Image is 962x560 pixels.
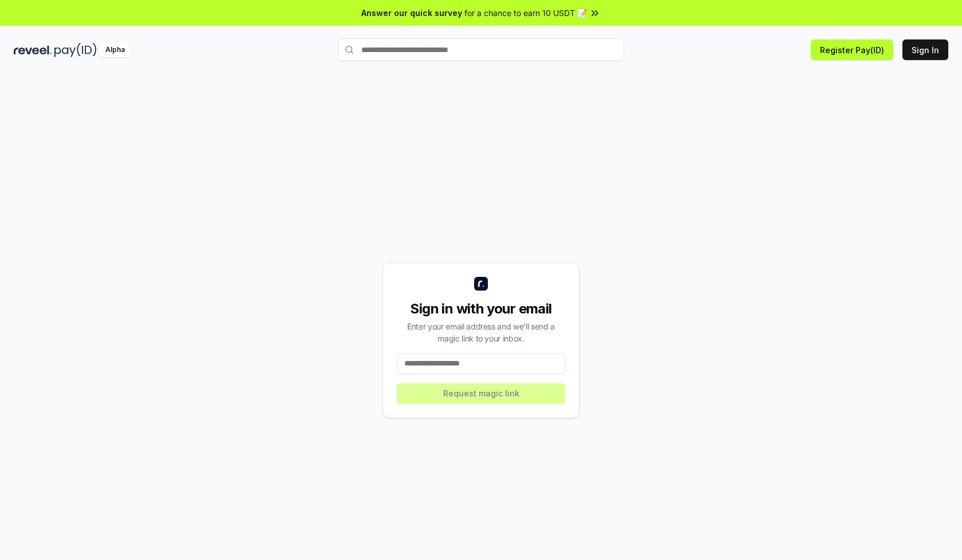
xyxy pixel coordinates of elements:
div: Enter your email address and we’ll send a magic link to your inbox. [397,320,565,344]
div: Alpha [99,43,131,57]
img: reveel_dark [14,43,52,57]
button: Register Pay(ID) [811,39,893,60]
span: Answer our quick survey [361,7,462,19]
button: Sign In [902,39,948,60]
img: logo_small [474,277,488,291]
div: Sign in with your email [397,300,565,318]
img: pay_id [54,43,97,57]
span: for a chance to earn 10 USDT 📝 [464,7,587,19]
